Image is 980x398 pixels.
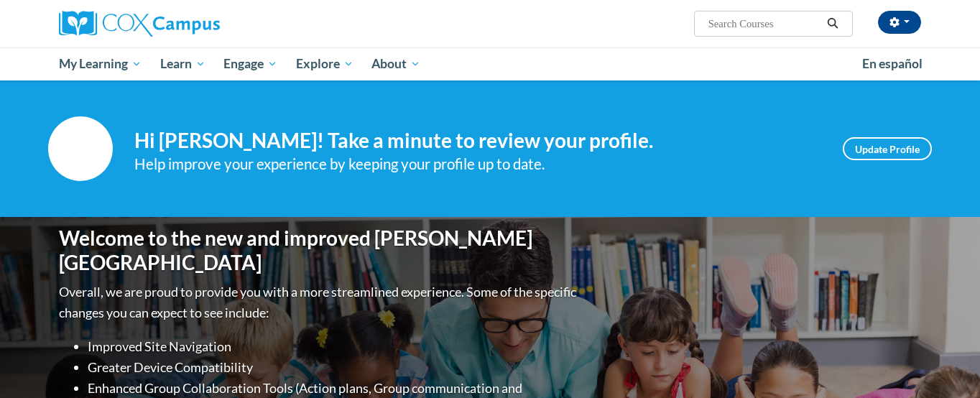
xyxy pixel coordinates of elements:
a: About [363,47,430,80]
h1: Welcome to the new and improved [PERSON_NAME][GEOGRAPHIC_DATA] [59,226,580,274]
h4: Hi [PERSON_NAME]! Take a minute to review your profile. [134,129,821,153]
div: Main menu [37,47,943,80]
span: Explore [296,55,353,73]
a: En español [853,49,932,79]
span: Learn [160,55,205,73]
li: Improved Site Navigation [88,336,580,357]
img: Profile Image [48,116,113,181]
div: Help improve your experience by keeping your profile up to date. [134,152,821,176]
p: Overall, we are proud to provide you with a more streamlined experience. Some of the specific cha... [59,282,580,323]
a: Engage [214,47,287,80]
button: Search [822,15,843,32]
input: Search Courses [707,15,822,32]
span: Engage [223,55,277,73]
span: En español [862,56,923,71]
a: Cox Campus [59,11,332,37]
a: Update Profile [843,137,932,160]
button: Account Settings [878,11,921,34]
span: My Learning [59,55,142,73]
iframe: Button to launch messaging window [923,341,969,387]
a: Explore [287,47,363,80]
span: About [371,55,420,73]
a: My Learning [50,47,151,80]
li: Greater Device Compatibility [88,357,580,378]
a: Learn [151,47,215,80]
img: Cox Campus [59,11,220,37]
